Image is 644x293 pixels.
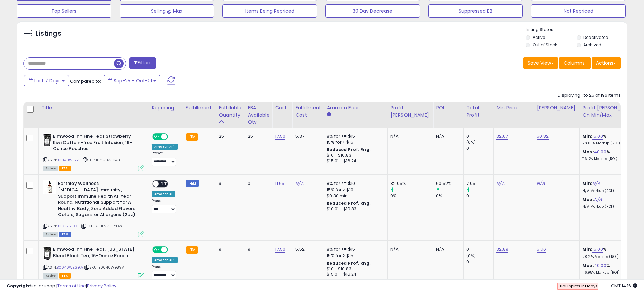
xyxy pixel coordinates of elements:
[582,262,594,269] b: Max:
[43,246,51,260] img: 41YgmhryR2S._SL40_.jpg
[219,180,239,187] div: 9
[152,104,180,112] div: Repricing
[327,272,382,277] div: $15.01 - $16.24
[327,147,371,152] b: Reduced Prof. Rng.
[275,180,284,187] a: 11.65
[327,104,385,112] div: Amazon Fees
[81,223,122,229] span: | SKU: AI-1E2V-OYDW
[186,246,198,254] small: FBA
[563,60,585,66] span: Columns
[592,180,600,187] a: N/A
[53,133,135,154] b: Elmwood Inn Fine Teas Strawberry Kiwi Caffein-free Fruit Infusion, 16-Ounce Pouches
[248,133,267,139] div: 25
[248,104,269,126] div: FBA Available Qty
[533,42,557,48] label: Out of Stock
[152,199,178,214] div: Preset:
[390,104,430,119] div: Profit [PERSON_NAME]
[582,157,638,161] p: 116.17% Markup (ROI)
[327,253,382,259] div: 15% for > $15
[436,246,458,252] div: N/A
[327,260,371,266] b: Reduced Prof. Rng.
[582,149,638,161] div: %
[275,104,289,112] div: Cost
[594,149,606,155] a: 40.00
[327,112,331,118] small: Amazon Fees.
[496,104,531,112] div: Min Price
[390,133,428,139] div: N/A
[120,4,214,18] button: Selling @ Max
[594,262,606,269] a: 40.00
[57,223,80,229] a: B0DB2SJJCS
[327,180,382,187] div: 8% for <= $10
[70,78,101,84] span: Compared to:
[219,104,242,119] div: Fulfillable Quantity
[436,193,463,199] div: 0%
[24,75,69,86] button: Last 7 Days
[295,104,321,119] div: Fulfillment Cost
[585,283,588,289] b: 11
[153,247,161,253] span: ON
[327,206,382,212] div: $10.01 - $10.83
[58,180,140,219] b: Earthley Wellness [MEDICAL_DATA] Immunity, Support Immune Health All Year Round, Nutritional Supp...
[466,193,493,199] div: 0
[327,133,382,139] div: 8% for <= $15
[537,104,577,112] div: [PERSON_NAME]
[582,204,638,209] p: N/A Markup (ROI)
[59,232,71,237] span: FBM
[152,144,178,150] div: Amazon AI *
[43,180,144,236] div: ASIN:
[537,133,549,140] a: 50.82
[582,133,592,139] b: Min:
[559,57,591,69] button: Columns
[526,27,627,33] p: Listing States:
[390,246,428,252] div: N/A
[558,283,598,289] span: Trial Expires in days
[219,246,239,252] div: 9
[466,104,491,119] div: Total Profit
[167,247,178,253] span: OFF
[558,92,621,99] div: Displaying 1 to 25 of 196 items
[582,246,638,259] div: %
[325,4,420,18] button: 30 Day Decrease
[582,149,594,155] b: Max:
[167,134,178,140] span: OFF
[53,246,135,261] b: Elmwood Inn Fine Teas, [US_STATE] Blend Black Tea, 16-Ounce Pouch
[537,246,546,253] a: 51.16
[7,283,116,289] div: seller snap | |
[592,133,603,140] a: 15.00
[17,4,111,18] button: Top Sellers
[43,232,58,237] span: All listings currently available for purchase on Amazon
[275,246,285,253] a: 17.50
[582,246,592,252] b: Min:
[496,246,508,253] a: 32.89
[611,283,637,289] span: 2025-10-9 14:16 GMT
[582,133,638,146] div: %
[466,180,493,187] div: 7.05
[152,191,175,197] div: Amazon AI
[466,140,476,145] small: (0%)
[466,133,493,139] div: 0
[390,193,433,199] div: 0%
[327,266,382,272] div: $10 - $10.83
[436,180,463,187] div: 60.52%
[327,153,382,158] div: $10 - $10.83
[186,133,198,141] small: FBA
[327,139,382,145] div: 15% for > $15
[41,104,146,112] div: Title
[436,133,458,139] div: N/A
[152,151,178,166] div: Preset:
[466,259,493,265] div: 0
[152,257,178,263] div: Amazon AI *
[436,104,461,112] div: ROI
[219,133,239,139] div: 25
[466,253,476,259] small: (0%)
[390,180,433,187] div: 32.05%
[533,34,545,40] label: Active
[592,246,603,253] a: 15.00
[43,246,144,278] div: ASIN:
[7,283,31,289] strong: Copyright
[43,133,144,170] div: ASIN:
[186,180,199,187] small: FBM
[327,187,382,193] div: 15% for > $10
[104,75,160,86] button: Sep-25 - Oct-01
